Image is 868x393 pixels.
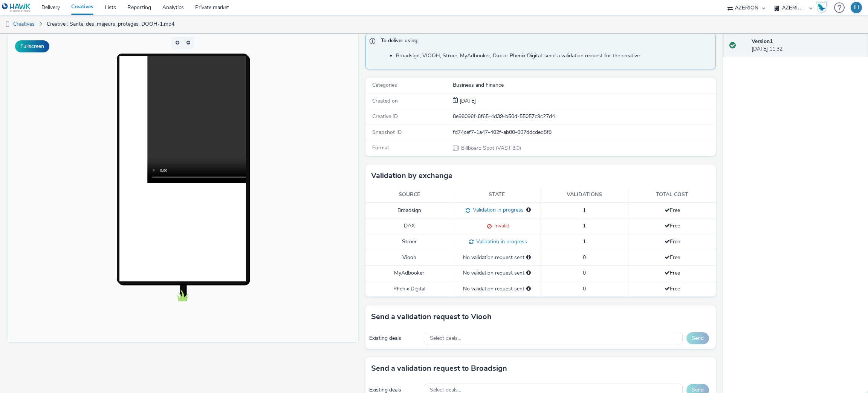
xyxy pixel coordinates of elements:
[43,15,178,33] a: Creative : Sante_des_majeurs_proteges_DOOH-1.mp4
[470,206,524,213] span: Validation in progress
[372,129,402,136] span: Snapshot ID
[665,207,680,214] span: Free
[816,2,827,14] img: Hawk Academy
[583,238,586,245] span: 1
[365,266,453,281] td: MyAdbooker
[541,187,628,203] th: Validations
[372,81,397,89] span: Categories
[583,207,586,214] span: 1
[453,113,715,120] div: 8e98096f-8f65-4d39-b50d-55057c9c27d4
[854,2,859,13] div: IH
[665,269,680,276] span: Free
[583,285,586,292] span: 0
[665,285,680,292] span: Free
[365,281,453,296] td: Phenix Digital
[430,335,461,342] span: Select deals...
[457,269,537,277] div: No validation request sent
[15,40,49,52] button: Fullscreen
[583,269,586,276] span: 0
[458,97,476,105] div: Creation 19 September 2025, 11:32
[365,234,453,250] td: Stroer
[526,285,531,293] div: Please select a deal below and click on Send to send a validation request to Phenix Digital.
[372,144,389,151] span: Format
[453,81,715,89] div: Business and Finance
[4,21,11,28] img: dooh
[396,52,712,60] li: Broadsign, VIOOH, Stroer, MyAdbooker, Dax or Phenix Digital: send a validation request for the cr...
[371,170,452,181] h3: Validation by exchange
[492,222,509,229] span: Invalid
[372,113,398,120] span: Creative ID
[665,254,680,261] span: Free
[526,269,531,277] div: Please select a deal below and click on Send to send a validation request to MyAdbooker.
[458,97,476,104] span: [DATE]
[526,254,531,261] div: Please select a deal below and click on Send to send a validation request to Viooh.
[2,3,31,12] img: undefined Logo
[365,250,453,265] td: Viooh
[583,222,586,229] span: 1
[371,311,492,322] h3: Send a validation request to Viooh
[453,129,715,136] div: fd74cef7-1a47-402f-ab00-007ddcded5f8
[453,187,541,203] th: State
[665,238,680,245] span: Free
[665,222,680,229] span: Free
[457,254,537,261] div: No validation request sent
[686,332,709,344] button: Send
[372,97,398,104] span: Created on
[371,363,507,374] h3: Send a validation request to Broadsign
[628,187,716,203] th: Total cost
[365,203,453,218] td: Broadsign
[583,254,586,261] span: 0
[369,335,420,342] div: Existing deals
[381,37,708,47] span: To deliver using:
[752,38,773,45] strong: Version 1
[365,187,453,203] th: Source
[816,2,830,14] a: Hawk Academy
[460,144,521,152] span: Billboard Spot (VAST 3.0)
[752,38,862,53] div: [DATE] 11:32
[474,238,527,245] span: Validation in progress
[365,218,453,234] td: DAX
[457,285,537,293] div: No validation request sent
